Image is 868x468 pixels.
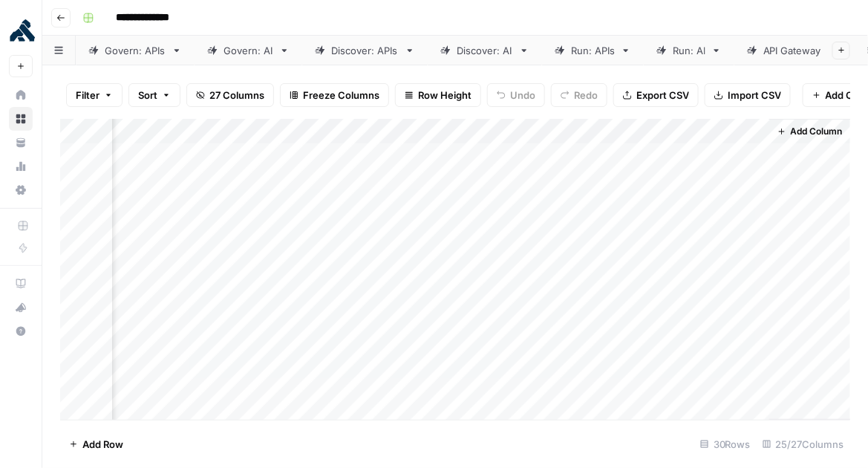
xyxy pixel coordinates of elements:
[9,83,33,107] a: Home
[734,36,852,65] a: API Gateway
[303,88,379,103] span: Freeze Columns
[705,83,791,107] button: Import CSV
[673,43,705,58] div: Run: AI
[128,83,180,107] button: Sort
[791,125,843,138] span: Add Column
[644,36,734,65] a: Run: AI
[487,83,545,107] button: Undo
[76,36,195,65] a: Govern: APIs
[428,36,542,65] a: Discover: AI
[9,12,33,49] button: Workspace: Kong
[613,83,699,107] button: Export CSV
[510,88,535,103] span: Undo
[571,43,615,58] div: Run: APIs
[694,432,757,456] div: 30 Rows
[9,155,33,178] a: Usage
[542,36,644,65] a: Run: APIs
[551,83,607,107] button: Redo
[763,43,823,58] div: API Gateway
[9,17,36,44] img: Kong Logo
[636,88,689,103] span: Export CSV
[757,432,850,456] div: 25/27 Columns
[9,178,33,202] a: Settings
[302,36,428,65] a: Discover: APIs
[66,83,123,107] button: Filter
[9,107,33,131] a: Browse
[138,88,157,103] span: Sort
[574,88,598,103] span: Redo
[395,83,481,107] button: Row Height
[195,36,302,65] a: Govern: AI
[10,296,32,319] div: What's new?
[82,437,123,452] span: Add Row
[76,88,99,103] span: Filter
[418,88,471,103] span: Row Height
[280,83,389,107] button: Freeze Columns
[457,43,513,58] div: Discover: AI
[186,83,274,107] button: 27 Columns
[60,432,132,456] button: Add Row
[105,43,166,58] div: Govern: APIs
[728,88,781,103] span: Import CSV
[9,296,33,319] button: What's new?
[209,88,264,103] span: 27 Columns
[771,122,849,141] button: Add Column
[9,319,33,343] button: Help + Support
[223,43,273,58] div: Govern: AI
[9,131,33,155] a: Your Data
[9,272,33,296] a: AirOps Academy
[331,43,399,58] div: Discover: APIs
